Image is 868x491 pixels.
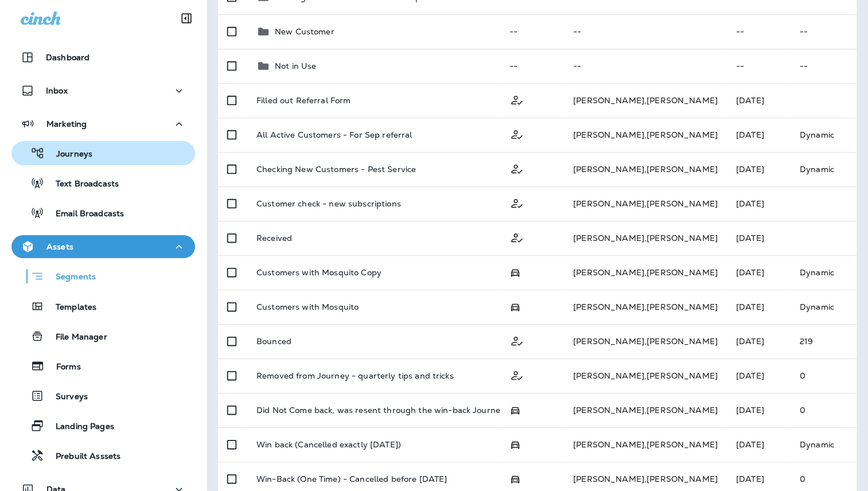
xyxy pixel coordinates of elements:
[11,171,195,195] button: Text Broadcasts
[11,264,195,289] button: Segments
[44,422,114,432] p: Landing Pages
[44,209,124,220] p: Email Broadcasts
[170,7,203,30] button: Collapse Sidebar
[44,451,120,462] p: Prebuilt Asssets
[11,112,195,135] button: Marketing
[44,302,96,313] p: Templates
[44,332,107,343] p: File Manager
[11,46,195,69] button: Dashboard
[11,235,195,258] button: Assets
[11,294,195,318] button: Templates
[46,53,89,62] p: Dashboard
[11,324,195,348] button: File Manager
[44,392,88,403] p: Surveys
[11,354,195,378] button: Forms
[11,201,195,225] button: Email Broadcasts
[11,443,195,467] button: Prebuilt Asssets
[11,79,195,102] button: Inbox
[46,242,73,251] p: Assets
[11,414,195,438] button: Landing Pages
[44,272,96,283] p: Segments
[44,179,119,190] p: Text Broadcasts
[46,86,68,95] p: Inbox
[11,384,195,408] button: Surveys
[45,149,92,160] p: Journeys
[45,362,81,373] p: Forms
[11,141,195,165] button: Journeys
[46,119,87,128] p: Marketing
